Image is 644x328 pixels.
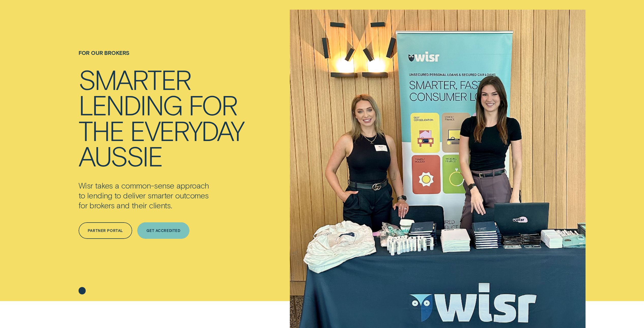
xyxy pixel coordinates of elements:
a: Get Accredited [137,222,189,239]
a: Partner Portal [79,222,132,239]
div: Aussie [79,143,162,168]
h1: For Our Brokers [79,50,244,66]
div: Smarter [79,66,191,92]
h4: Smarter lending for the everyday Aussie [79,66,244,168]
div: for [188,92,237,117]
div: the [79,117,124,143]
div: lending [79,92,182,117]
div: everyday [130,117,244,143]
p: Wisr takes a common-sense approach to lending to deliver smarter outcomes for brokers and their c... [79,180,237,210]
div: Get Accredited [146,229,180,232]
